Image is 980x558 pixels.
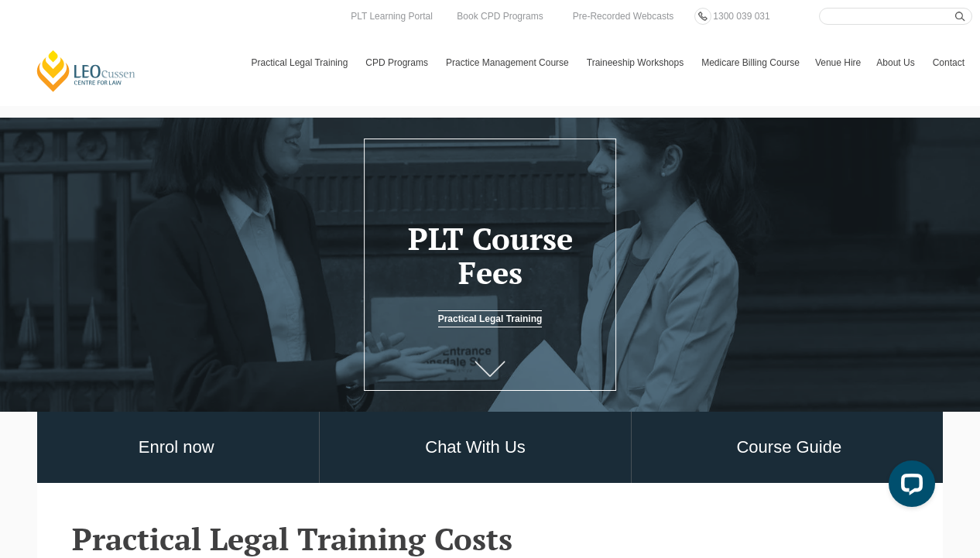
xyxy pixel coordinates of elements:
[925,40,972,85] a: Contact
[876,454,941,519] iframe: LiveChat chat widget
[33,412,319,484] a: Enrol now
[358,40,438,85] a: CPD Programs
[579,40,694,85] a: Traineeship Workshops
[35,49,138,93] a: [PERSON_NAME] Centre for Law
[869,40,924,85] a: About Us
[709,8,773,25] a: 1300 039 031
[694,40,807,85] a: Medicare Billing Course
[569,8,678,25] a: Pre-Recorded Webcasts
[453,8,547,25] a: Book CPD Programs
[372,221,608,289] h1: PLT Course Fees
[320,412,630,484] a: Chat With Us
[713,11,769,22] span: 1300 039 031
[438,40,579,85] a: Practice Management Course
[632,412,947,484] a: Course Guide
[244,40,358,85] a: Practical Legal Training
[347,8,437,25] a: PLT Learning Portal
[72,522,908,556] h2: Practical Legal Training Costs
[438,310,543,327] a: Practical Legal Training
[807,40,869,85] a: Venue Hire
